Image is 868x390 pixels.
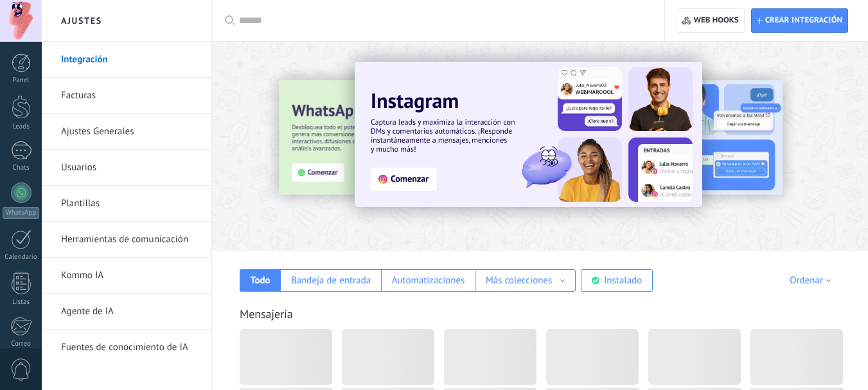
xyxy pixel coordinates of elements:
[291,274,371,287] div: Bandeja de entrada
[42,42,211,78] li: Integración
[61,114,199,150] a: Ajustes Generales
[61,78,199,114] a: Facturas
[42,294,211,330] li: Agente de IA
[42,258,211,294] li: Kommo IA
[42,330,211,365] li: Fuentes de conocimiento de IA
[61,294,199,330] a: Agente de IA
[42,150,211,186] li: Usuarios
[486,274,552,287] div: Más colecciones
[604,274,642,287] div: Instalado
[677,8,744,33] button: Web hooks
[240,306,293,321] a: Mensajería
[42,186,211,222] li: Plantillas
[61,330,199,366] a: Fuentes de conocimiento de IA
[61,42,199,78] a: Integración
[42,114,211,150] li: Ajustes Generales
[3,164,40,172] div: Chats
[3,123,40,131] div: Leads
[3,76,40,85] div: Panel
[61,222,199,258] a: Herramientas de comunicación
[3,298,40,306] div: Listas
[61,186,199,222] a: Plantillas
[3,340,40,348] div: Correo
[61,150,199,186] a: Usuarios
[751,8,848,33] button: Crear integración
[694,15,739,26] span: Web hooks
[3,253,40,261] div: Calendario
[392,274,465,287] div: Automatizaciones
[790,274,835,287] div: Ordenar
[61,258,199,294] a: Kommo IA
[355,62,702,207] img: Slide 1
[42,222,211,258] li: Herramientas de comunicación
[3,207,39,219] div: WhatsApp
[42,78,211,114] li: Facturas
[251,274,270,287] div: Todo
[765,15,842,26] span: Crear integración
